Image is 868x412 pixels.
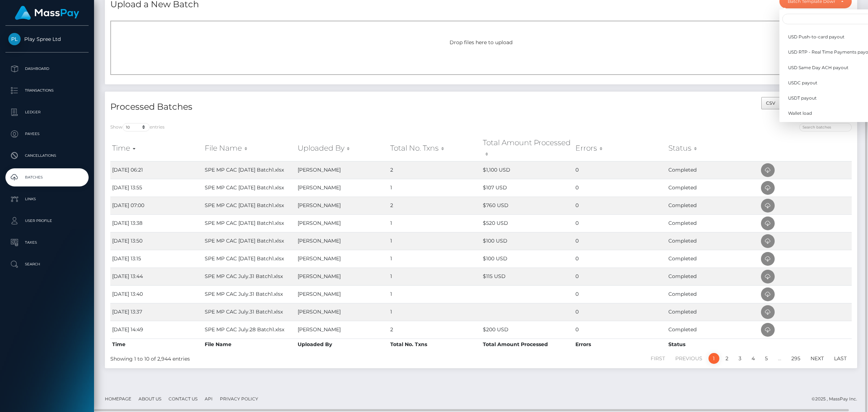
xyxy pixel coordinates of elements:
td: [PERSON_NAME] [296,268,388,285]
p: Dashboard [8,63,86,74]
td: [PERSON_NAME] [296,250,388,268]
span: USD Push-to-card payout [788,34,844,40]
th: Time: activate to sort column ascending [110,135,203,161]
td: [DATE] 13:38 [110,214,203,232]
p: Cancellations [8,150,86,161]
td: SPE MP CAC [DATE] Batch1.xlsx [203,179,295,197]
a: Search [5,255,89,273]
h4: Processed Batches [110,101,476,113]
td: SPE MP CAC July.31 Batch1.xlsx [203,285,295,303]
a: Links [5,190,89,208]
span: CSV [766,100,775,106]
a: API [202,393,216,404]
p: Ledger [8,107,86,118]
p: Payees [8,129,86,139]
td: Completed [667,197,759,214]
td: [DATE] 07:00 [110,197,203,214]
td: [DATE] 13:55 [110,179,203,197]
a: 3 [735,353,745,364]
td: [DATE] 13:37 [110,303,203,321]
th: Uploaded By: activate to sort column ascending [296,135,388,161]
span: Drop files here to upload [450,39,512,46]
td: SPE MP CAC July.31 Batch1.xlsx [203,303,295,321]
td: $100 USD [481,232,574,250]
th: Total No. Txns [388,339,481,350]
a: User Profile [5,212,89,230]
td: 1 [388,179,481,197]
a: Transactions [5,81,89,100]
td: Completed [667,232,759,250]
td: [PERSON_NAME] [296,161,388,179]
td: 0 [574,214,666,232]
td: $520 USD [481,214,574,232]
td: 0 [574,161,666,179]
td: Completed [667,250,759,268]
a: Next [807,353,828,364]
td: 1 [388,268,481,285]
td: $107 USD [481,179,574,197]
td: 1 [388,232,481,250]
td: 2 [388,161,481,179]
a: 295 [787,353,804,364]
td: Completed [667,285,759,303]
td: $760 USD [481,197,574,214]
th: Status [667,339,759,350]
p: Taxes [8,237,86,248]
a: Cancellations [5,147,89,165]
td: 0 [574,268,666,285]
td: [DATE] 06:21 [110,161,203,179]
span: Play Spree Ltd [5,36,89,42]
td: 1 [388,214,481,232]
td: SPE MP CAC July.28 Batch1.xlsx [203,321,295,339]
a: Privacy Policy [217,393,261,404]
td: 0 [574,232,666,250]
th: Time [110,339,203,350]
a: Batches [5,168,89,186]
th: Uploaded By [296,339,388,350]
th: Total Amount Processed [481,339,574,350]
span: Wallet load [788,110,812,117]
td: [PERSON_NAME] [296,179,388,197]
p: Links [8,194,86,205]
td: [DATE] 14:49 [110,321,203,339]
span: USD Same Day ACH payout [788,64,848,71]
td: 0 [574,321,666,339]
td: [DATE] 13:50 [110,232,203,250]
td: 0 [574,303,666,321]
td: SPE MP CAC July.31 Batch1.xlsx [203,268,295,285]
th: Status: activate to sort column ascending [667,135,759,161]
select: Showentries [123,123,150,131]
th: Errors: activate to sort column ascending [574,135,666,161]
td: Completed [667,268,759,285]
img: MassPay Logo [15,6,79,20]
td: 1 [388,250,481,268]
th: File Name: activate to sort column ascending [203,135,295,161]
td: 0 [574,250,666,268]
td: SPE MP CAC [DATE] Batch1.xlsx [203,161,295,179]
a: Last [830,353,851,364]
th: Total Amount Processed: activate to sort column ascending [481,135,574,161]
td: 1 [388,285,481,303]
th: Errors [574,339,666,350]
a: Taxes [5,234,89,252]
td: SPE MP CAC [DATE] Batch1.xlsx [203,214,295,232]
a: 1 [709,353,719,364]
td: [PERSON_NAME] [296,303,388,321]
td: [DATE] 13:40 [110,285,203,303]
a: 2 [722,353,732,364]
td: Completed [667,321,759,339]
a: About Us [136,393,164,404]
td: [PERSON_NAME] [296,214,388,232]
td: $115 USD [481,268,574,285]
p: Batches [8,172,86,183]
td: 0 [574,197,666,214]
button: CSV [761,97,780,109]
div: © 2025 , MassPay Inc. [812,395,863,403]
td: 2 [388,197,481,214]
th: Total No. Txns: activate to sort column ascending [388,135,481,161]
td: Completed [667,303,759,321]
td: [PERSON_NAME] [296,321,388,339]
td: SPE MP CAC [DATE] Batch1.xlsx [203,250,295,268]
td: [DATE] 13:44 [110,268,203,285]
span: USDC payout [788,80,817,86]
